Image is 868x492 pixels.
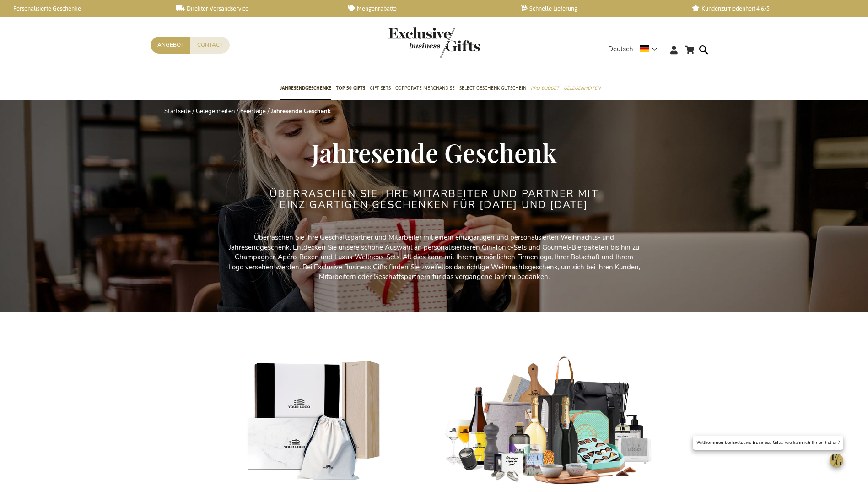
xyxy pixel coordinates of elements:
span: Pro Budget [531,83,559,93]
img: Exclusive Business gifts logo [388,27,480,58]
span: Select Geschenk Gutschein [459,83,526,93]
p: Überraschen Sie Ihre Geschäftspartner und Mitarbeiter mit einem einzigartigen und personalisierte... [228,233,640,282]
h2: Überraschen Sie IHRE MITARBEITER UND PARTNER mit EINZIGARTIGEN Geschenken für [DATE] und [DATE] [263,188,606,210]
span: Deutsch [608,44,633,55]
strong: Jahresende Geschenk [271,107,331,115]
a: Contact [190,37,230,54]
a: Startseite [164,107,191,115]
a: Angebot [151,37,190,54]
span: Gelegenheiten [564,83,600,93]
img: cadeau_personeel_medewerkers-kerst_1 [443,355,654,487]
a: Gelegenheiten [196,107,235,115]
div: Deutsch [608,44,663,55]
span: Corporate Merchandise [395,83,455,93]
span: Jahresendgeschenke [280,83,331,93]
a: Mengenrabatte [348,5,505,12]
a: Feiertage [240,107,266,115]
span: Jahresende Geschenk [311,135,557,169]
span: Gift Sets [370,83,391,93]
a: store logo [388,27,434,58]
a: Direkter Versandservice [176,5,333,12]
span: TOP 50 Gifts [336,83,365,93]
a: Personalisierte Geschenke [5,5,162,12]
img: Personalised_gifts [215,355,425,487]
a: Schnelle Lieferung [520,5,677,12]
a: Kundenzufriedenheit 4,6/5 [692,5,849,12]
